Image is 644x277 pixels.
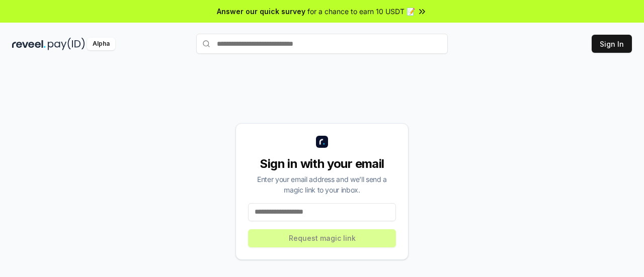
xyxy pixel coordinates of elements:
button: Sign In [592,35,632,53]
img: logo_small [316,136,328,148]
img: pay_id [48,38,85,50]
img: reveel_dark [12,38,46,50]
span: Answer our quick survey [217,6,305,17]
span: for a chance to earn 10 USDT 📝 [307,6,415,17]
div: Alpha [87,38,115,50]
div: Sign in with your email [248,156,396,172]
div: Enter your email address and we’ll send a magic link to your inbox. [248,174,396,195]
